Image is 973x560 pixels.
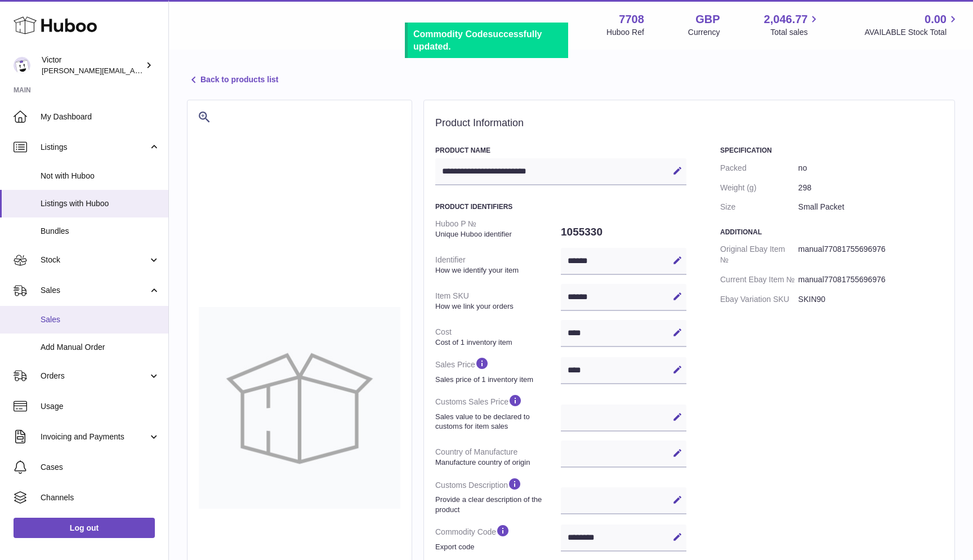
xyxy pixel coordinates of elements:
dd: manual77081755696976 [798,239,943,270]
strong: How we link your orders [435,301,558,312]
div: Currency [688,27,720,38]
dd: no [798,158,943,178]
h3: Specification [720,146,943,155]
h3: Additional [720,228,943,237]
dt: Customs Sales Price [435,389,561,435]
dt: Country of Manufacture [435,442,561,472]
strong: Sales value to be declared to customs for item sales [435,412,558,432]
span: Usage [41,401,160,412]
dd: 298 [798,178,943,198]
dt: Packed [720,158,798,178]
strong: Export code [435,542,558,552]
dt: Huboo P № [435,214,561,243]
dd: manual77081755696976 [798,270,943,290]
h3: Product Name [435,146,686,155]
a: Log out [14,518,155,538]
dt: Item SKU [435,286,561,315]
dd: Small Packet [798,197,943,217]
dt: Cost [435,322,561,352]
span: Sales [41,314,160,325]
span: 2,046.77 [764,12,808,27]
dt: Size [720,197,798,217]
dt: Current Ebay Item № [720,270,798,290]
strong: Manufacture country of origin [435,457,558,468]
div: Victor [42,55,143,76]
dt: Ebay Variation SKU [720,290,798,309]
strong: Cost of 1 inventory item [435,337,558,348]
span: Cases [41,462,160,473]
span: My Dashboard [41,112,160,122]
img: victor@erbology.co [14,57,30,74]
span: Channels [41,492,160,503]
img: no-photo-large.jpg [199,307,400,509]
a: 2,046.77 Total sales [764,12,821,38]
span: Listings with Huboo [41,198,160,209]
div: Huboo Ref [606,27,644,38]
strong: Unique Huboo identifier [435,229,558,239]
dt: Customs Description [435,472,561,519]
span: Orders [41,371,148,381]
span: Bundles [41,226,160,237]
span: AVAILABLE Stock Total [864,27,959,38]
dt: Commodity Code [435,519,561,556]
dd: 1055330 [561,220,686,244]
strong: 7708 [619,12,644,27]
span: [PERSON_NAME][EMAIL_ADDRESS][DOMAIN_NAME] [42,66,226,75]
span: Listings [41,142,148,153]
h2: Product Information [435,117,943,130]
span: Invoicing and Payments [41,432,148,442]
dt: Sales Price [435,352,561,389]
h3: Product Identifiers [435,202,686,211]
strong: Sales price of 1 inventory item [435,375,558,385]
strong: How we identify your item [435,265,558,275]
span: 0.00 [925,12,947,27]
a: Back to products list [187,73,278,87]
div: successfully updated. [413,28,563,52]
span: Sales [41,285,148,296]
dt: Identifier [435,250,561,279]
strong: GBP [695,12,720,27]
strong: Provide a clear description of the product [435,495,558,514]
span: Not with Huboo [41,171,160,181]
b: Commodity Code [413,29,488,39]
a: 0.00 AVAILABLE Stock Total [864,12,959,38]
dt: Weight (g) [720,178,798,198]
dt: Original Ebay Item № [720,239,798,270]
span: Total sales [770,27,820,38]
dd: SKIN90 [798,290,943,309]
span: Stock [41,255,148,265]
span: Add Manual Order [41,342,160,353]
